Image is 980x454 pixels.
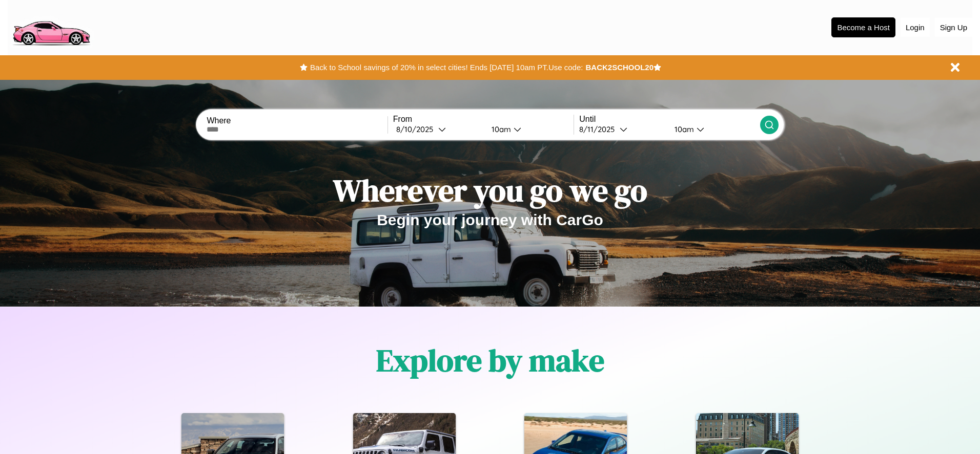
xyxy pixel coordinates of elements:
div: 8 / 10 / 2025 [396,124,438,134]
b: BACK2SCHOOL20 [585,63,654,72]
button: 10am [666,124,760,135]
button: 8/10/2025 [393,124,483,135]
div: 10am [486,124,514,134]
label: Where [207,116,387,125]
h1: Explore by make [376,339,604,381]
button: 10am [483,124,574,135]
div: 8 / 11 / 2025 [579,124,620,134]
button: Become a Host [831,17,895,37]
div: 10am [669,124,697,134]
button: Sign Up [935,18,972,37]
button: Back to School savings of 20% in select cities! Ends [DATE] 10am PT.Use code: [308,60,585,75]
label: Until [579,115,760,124]
img: logo [8,5,94,48]
label: From [393,115,574,124]
button: Login [901,18,930,37]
